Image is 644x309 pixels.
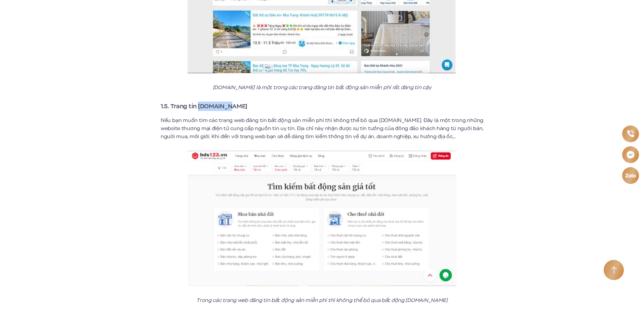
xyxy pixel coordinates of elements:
[625,172,637,179] img: Zalo icon
[611,266,617,274] img: Arrow icon
[188,151,456,286] img: Trong các trang web đăng tin bất động sản miễn phí thì không thể bỏ qua bất động sản123.vn
[196,297,448,304] em: Trong các trang web đăng tin bất động sản miễn phí thì không thể bỏ qua bất động [DOMAIN_NAME]
[161,102,247,111] strong: 1.5. Trang tin [DOMAIN_NAME]
[213,84,431,91] em: [DOMAIN_NAME] là một trong các trang đăng tin bất động sản miễn phí rất đáng tin cậy
[626,129,635,138] img: Phone icon
[626,150,636,159] img: Messenger icon
[161,116,483,141] p: Nếu bạn muốn tìm các trang web đăng tin bất động sản miễn phí thì không thể bỏ qua [DOMAIN_NAME]....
